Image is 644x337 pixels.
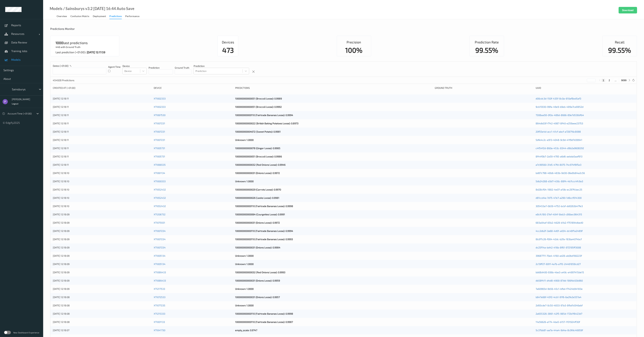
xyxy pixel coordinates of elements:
div: 1000 [56,41,63,44]
div: [DATE] 12:18:11 [53,113,151,117]
div: 100000000000029 (Carrots Loose): 0.9970 [235,188,281,191]
div: [DATE] 12:18:11 [53,163,151,167]
div: [DATE] 12:18:08 [53,312,151,315]
div: 100000000000022 (British Baking Potatoes Loose): 0.8973 [235,122,298,125]
a: XTI075931 [154,221,165,224]
a: c4f54f2d-860a-453c-8344-d9b2a9608292 [536,147,584,150]
div: [DATE] 12:18:08 [53,295,151,299]
a: 305453a7-0b59-4752-bcbf-dd0263b47fe3 [536,205,583,208]
button: Download [619,7,637,13]
div: Deployment [93,14,106,19]
div: [DATE] 12:18:08 [53,304,151,307]
div: 100% [345,48,363,52]
p: Device [122,64,147,68]
div: Unknown: 1.0000 [235,304,254,307]
a: 20f55e4d-acc1-41cf-abcf-a726716c8098 [536,130,581,133]
div: 100000000000110 (Fairtrade Bananas Loose): 0.9987 [235,320,293,324]
a: XTI217533 [154,287,165,290]
div: Confusion matrix [70,14,89,19]
div: Unknown: 1.0000 [235,287,254,291]
a: XTI007234 [154,229,166,232]
div: 100000000000051 (Broccoli Loose): 0.9986 [235,155,282,158]
a: XTI007231 [154,138,165,141]
div: [DATE] 12:18:09 [53,262,151,266]
div: 100000000000031 (Onions Loose): 0.9959 [235,279,280,282]
div: 473 [222,48,234,52]
a: d81ccd4e-7d75-47e7-a290-1d6ccf014300 [536,196,582,199]
a: XTI000333 [154,180,166,183]
div: 99.55% [608,48,631,52]
p: Agent Time [108,65,121,69]
a: b647e66f-45f2-4cb1-91f6-6a2fe2e557a4 [536,296,581,299]
div: [DATE] 12:18:08 [53,320,151,324]
a: 7308aa58-0f2e-486d-8666-89e7d538dfb4 [536,114,584,117]
a: XTI067530 [154,114,166,117]
a: 8f44f0b7-2a59-4795-a6d6-aebda5aaf913 [536,155,582,158]
div: [DATE] 12:18:11 [53,155,151,158]
a: 7a60965d-9b56-45c1-bfbd-f7424b94183e [536,287,583,290]
a: d00cdc3d-150f-435f-8c0a-610af8ed5af3 [536,97,581,100]
a: XTI002333 [154,97,166,100]
a: 11e56626-a174-4ba5-b157-1f31924ff30f [536,320,580,323]
div: / Sainsburys v3.2 [DATE] 16:44 Auto Save [62,7,134,10]
a: 5c37bb81-aa7a-44a4-9d4a-8c9fdc46959f [536,329,583,332]
a: XTI005134 [154,254,166,257]
div: [DATE] 12:18:09 [53,238,151,241]
div: [DATE] 12:18:10 [53,204,151,208]
a: 2a655326-3861-42f5-985d-172b1f6423d7 [536,312,582,315]
div: empty_scale: 0.9747 [235,329,257,332]
div: [DATE] 12:18:10 [53,196,151,200]
div: Recall [615,40,625,44]
a: 864db03f-f742-4987-8f40-e259aee23753 [536,122,583,125]
div: [DATE] 12:18:09 [53,213,151,216]
div: [DATE] 12:18:09 [53,271,151,274]
a: 4cc2db2f-3a68-4d01-a034-dc48f1a2489f [536,229,583,232]
div: Overview [57,14,67,19]
p: Ground Truth [175,66,192,69]
a: XTI215333 [154,312,165,315]
a: a7c99560-31d5-47fd-8075-74c974f6f5e3 [536,163,581,166]
div: Unknown: 1.0000 [235,262,254,266]
p: Prediction [194,64,249,68]
div: Unknown: 1.0000 [235,180,254,183]
a: XTI086433 [154,279,166,282]
a: Deployment [93,14,109,19]
a: Overview [57,14,70,19]
div: 100000000000031 (Onions Loose): 0.9957 [235,295,280,299]
div: Performance [125,14,139,19]
div: [DATE] 12:17:59 [87,51,105,54]
div: [DATE] 12:18:11 [53,130,151,133]
p: dates (+01:00) [53,64,68,68]
a: XTI072533 [154,296,166,299]
div: Device [154,86,233,90]
a: XTI206732 [154,213,166,216]
a: dc25f14a-bd42-416b-8f61-972195ff3008 [536,246,581,249]
div: [DATE] 12:18:09 [53,279,151,282]
div: Predictions [109,14,122,19]
a: XTI001133 [154,320,165,323]
a: 683a04af-65b2-4628-b1b2-f751894dbed0 [536,221,583,224]
a: XTI007234 [154,246,166,249]
div: Unknown: 1.0000 [235,138,254,142]
a: db58f411-d4d8-4900-87dd-186fdc63b960 [536,279,583,282]
div: Created At (+01:00) [53,86,151,90]
a: XTI041730 [154,329,165,332]
a: bd87c798-48b6-483b-9d30-06e8b84a2c56 [536,172,585,174]
div: 100000000000051 (Broccoli Loose): 0.9989 [235,97,282,100]
a: XTI005731 [154,155,165,158]
a: XTI007231 [154,130,165,133]
div: 100000000000031 (Onions Loose): 0.9972 [235,221,280,224]
a: XTI002333 [154,105,166,108]
div: [DATE] 12:18:11 [53,122,151,125]
div: 100000000000064 (Courgettes Loose): 0.9991 [235,213,285,216]
div: [DATE] 12:18:07 [53,329,151,332]
div: 100000000000032 (Red Onions Loose): 0.9946 [235,163,286,167]
div: [DATE] 12:18:10 [53,180,151,183]
p: Prediction [149,66,173,69]
a: XTI086433 [154,271,166,274]
button: ... [614,79,618,82]
div: Unknown: 1.0000 [235,254,254,258]
a: 8d28cf04-1882-4e07-a10b-ec297fcbec25 [536,188,582,191]
a: 5db24268-d3d7-430c-88f4-4b7ccc4fc9a3 [536,180,583,183]
div: Ground Truth [435,86,533,90]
